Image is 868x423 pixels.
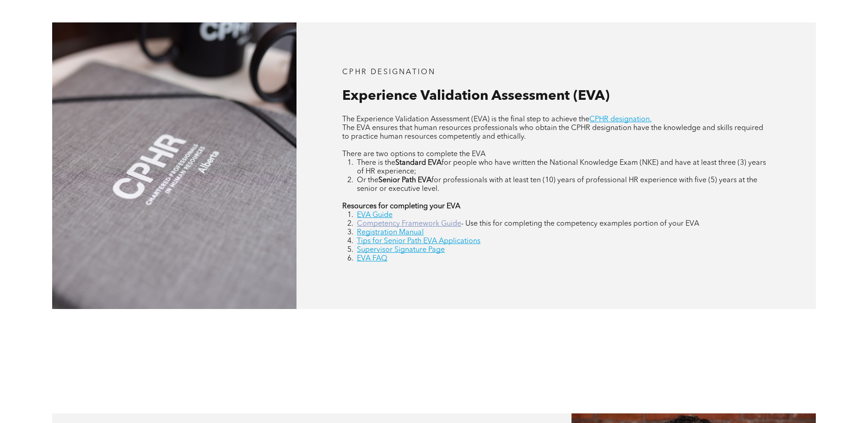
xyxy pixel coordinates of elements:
a: Supervisor Signature Page [357,246,445,254]
strong: Resources for completing your EVA [342,203,460,210]
span: The Experience Validation Assessment (EVA) is the final step to achieve the [342,116,589,123]
span: Or the [357,177,378,184]
span: CPHR DESIGNATION [342,69,436,76]
span: Experience Validation Assessment (EVA) [342,89,609,103]
span: - Use this for completing the competency examples portion of your EVA [461,220,699,228]
span: There are two options to complete the EVA [342,151,485,158]
a: Tips for Senior Path EVA Applications [357,238,480,245]
a: CPHR designation. [589,116,652,123]
a: Registration Manual [357,229,424,236]
strong: Senior Path EVA [378,177,431,184]
a: EVA FAQ [357,255,387,262]
span: for people who have written the National Knowledge Exam (NKE) and have at least three (3) years o... [357,159,766,175]
a: EVA Guide [357,211,393,219]
span: for professionals with at least ten (10) years of professional HR experience with five (5) years ... [357,177,757,193]
strong: Standard EVA [395,159,442,167]
span: The EVA ensures that human resources professionals who obtain the CPHR designation have the knowl... [342,125,763,141]
a: Competency Framework Guide [357,220,461,228]
span: There is the [357,159,395,167]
